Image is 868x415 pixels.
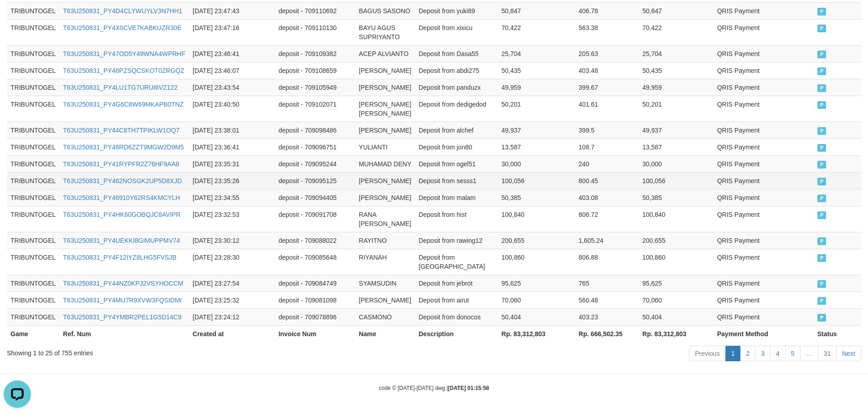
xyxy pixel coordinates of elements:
a: 3 [755,346,770,361]
td: QRIS Payment [714,189,814,206]
td: Deposit from [GEOGRAPHIC_DATA] [415,249,498,275]
td: Deposit from alchef [415,122,498,138]
td: QRIS Payment [714,308,814,325]
td: 205.63 [575,45,639,62]
td: BAGUS SASONO [355,2,415,19]
td: TRIBUNTOGEL [7,172,59,189]
td: [DATE] 23:46:07 [189,62,275,79]
a: … [800,346,818,361]
a: 4 [770,346,786,361]
td: 30,000 [498,155,575,172]
button: Open LiveChat chat widget [4,4,31,31]
td: deposit - 709091708 [275,206,355,232]
td: QRIS Payment [714,275,814,292]
td: [DATE] 23:34:55 [189,189,275,206]
td: 50,385 [639,189,714,206]
td: 50,435 [498,62,575,79]
td: [DATE] 23:47:16 [189,19,275,45]
td: TRIBUNTOGEL [7,275,59,292]
td: 399.5 [575,122,639,138]
td: QRIS Payment [714,155,814,172]
a: 2 [740,346,755,361]
td: 100,056 [639,172,714,189]
span: PAID [817,297,827,305]
th: Rp. 83,312,803 [639,325,714,342]
td: QRIS Payment [714,172,814,189]
td: TRIBUNTOGEL [7,206,59,232]
th: Game [7,325,59,342]
td: [DATE] 23:47:43 [189,2,275,19]
th: Name [355,325,415,342]
td: Deposit from jon80 [415,138,498,155]
th: Rp. 83,312,803 [498,325,575,342]
a: T63U250831_PY4YMBR2PEL1G5D14C9 [63,313,181,321]
span: PAID [817,127,827,135]
td: Deposit from airut [415,292,498,308]
td: Deposit from abdi275 [415,62,498,79]
td: [DATE] 23:43:54 [189,79,275,96]
td: 13,587 [498,138,575,155]
th: Ref. Num [59,325,189,342]
th: Payment Method [714,325,814,342]
td: [DATE] 23:35:31 [189,155,275,172]
td: Deposit from xixicu [415,19,498,45]
span: PAID [817,178,827,185]
td: 563.38 [575,19,639,45]
td: 401.61 [575,96,639,122]
td: 70,060 [498,292,575,308]
span: PAID [817,67,827,75]
th: Description [415,325,498,342]
span: PAID [817,237,827,245]
td: MUHAMAD DENY [355,155,415,172]
td: 108.7 [575,138,639,155]
td: deposit - 709085648 [275,249,355,275]
span: PAID [817,195,827,202]
td: deposit - 709095125 [275,172,355,189]
td: TRIBUNTOGEL [7,189,59,206]
td: 765 [575,275,639,292]
td: BAYU AGUS SUPRIYANTO [355,19,415,45]
a: T63U250831_PY4D4CLYWUYLV3N7HH1 [63,7,182,15]
td: 25,704 [498,45,575,62]
td: TRIBUNTOGEL [7,292,59,308]
td: [DATE] 23:32:53 [189,206,275,232]
td: TRIBUNTOGEL [7,155,59,172]
td: TRIBUNTOGEL [7,2,59,19]
td: deposit - 709109382 [275,45,355,62]
td: 50,201 [639,96,714,122]
a: T63U250831_PY46PZSQCSKOT0ZRGQZ [63,67,184,74]
td: 403.23 [575,308,639,325]
td: deposit - 709081098 [275,292,355,308]
span: PAID [817,280,827,288]
td: Deposit from donocos [415,308,498,325]
td: CASMONO [355,308,415,325]
span: PAID [817,84,827,92]
div: Showing 1 to 25 of 755 entries [7,345,355,358]
span: PAID [817,144,827,152]
td: Deposit from ogel51 [415,155,498,172]
td: QRIS Payment [714,122,814,138]
td: 806.88 [575,249,639,275]
td: 70,060 [639,292,714,308]
td: QRIS Payment [714,79,814,96]
td: QRIS Payment [714,249,814,275]
td: [PERSON_NAME] [355,79,415,96]
a: T63U250831_PY4HK60GOBQJC8AVIPR [63,211,180,218]
a: Next [836,346,861,361]
td: [PERSON_NAME] [355,189,415,206]
td: [DATE] 23:27:54 [189,275,275,292]
td: Deposit from Dasa55 [415,45,498,62]
td: 50,404 [498,308,575,325]
td: 50,385 [498,189,575,206]
th: Rp. 666,502.35 [575,325,639,342]
td: TRIBUNTOGEL [7,249,59,275]
td: deposit - 709102071 [275,96,355,122]
td: TRIBUNTOGEL [7,138,59,155]
td: [DATE] 23:40:50 [189,96,275,122]
a: T63U250831_PY46910Y62RS4KMCYLH [63,194,180,201]
td: YULIANTI [355,138,415,155]
a: T63U250831_PY4MU7R9XVW3FQSIDMI [63,297,182,304]
td: [PERSON_NAME] [PERSON_NAME] [355,96,415,122]
span: PAID [817,51,827,58]
a: T63U250831_PY44C8TH7TPIKLW1OQ7 [63,127,180,134]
